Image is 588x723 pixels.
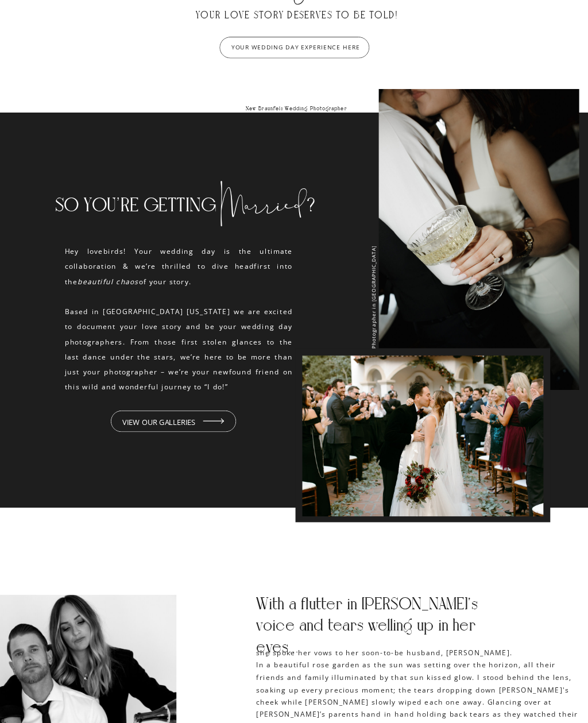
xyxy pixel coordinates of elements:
p: New Braunfels Wedding Photographer [177,103,415,122]
span: With a flutter in [PERSON_NAME]'s voice and tears welling up in her eyes... [256,593,478,657]
p: Photographer in [GEOGRAPHIC_DATA] [368,219,379,348]
p: YOUR LOVE STORY DESERVES TO BE TOLD! [179,5,416,25]
a: VIEW OUR GALLERIES [57,414,261,424]
i: beautiful chaos [78,276,139,285]
a: YOUR WEDDING DAY EXPERIENCE HERE [222,44,370,51]
p: Hey lovebirds! Your wedding day is the ultimate collaboration & we’re thrilled to dive headfirst ... [65,244,293,398]
p: Married [221,146,304,236]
